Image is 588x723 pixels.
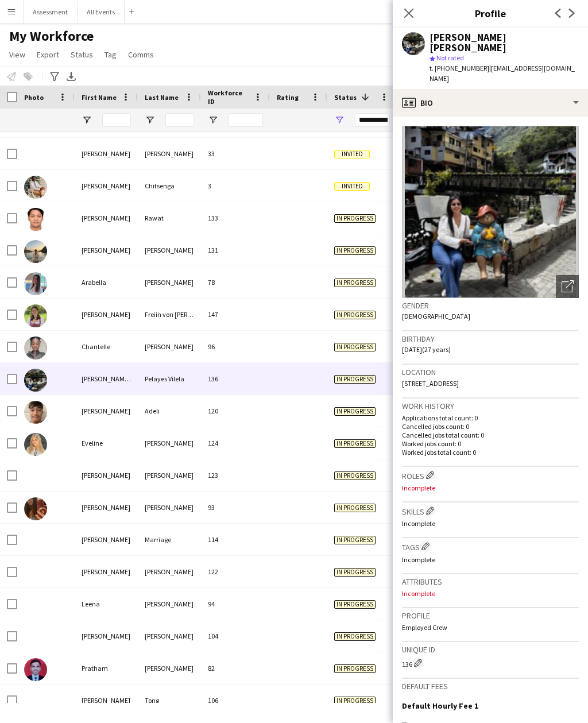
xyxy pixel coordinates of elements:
img: Chantelle Davies [24,337,47,359]
div: [PERSON_NAME] [75,492,138,523]
img: Crew avatar or photo [402,126,579,298]
div: 123 [201,459,270,491]
div: [PERSON_NAME] [75,170,138,202]
p: Incomplete [402,589,579,598]
img: Dylan Adeli [24,401,47,424]
span: Export [37,49,59,60]
div: Bio [393,89,588,117]
h3: Tags [402,540,579,552]
a: Export [32,47,64,62]
div: [PERSON_NAME] [138,266,201,298]
h3: Profile [402,610,579,621]
div: 120 [201,395,270,427]
div: Marriage [138,524,201,555]
span: View [9,49,25,60]
div: [PERSON_NAME] [75,459,138,491]
div: 136 [201,363,270,395]
div: Chitsenga [138,170,201,202]
span: [STREET_ADDRESS] [402,379,459,388]
div: 96 [201,331,270,362]
div: [PERSON_NAME] [PERSON_NAME] [430,32,579,53]
h3: Location [402,367,579,377]
div: [PERSON_NAME] [138,652,201,684]
span: Invited [334,150,370,158]
button: Open Filter Menu [208,115,218,125]
p: Employed Crew [402,623,579,632]
span: Rating [277,93,299,102]
div: [PERSON_NAME] [75,202,138,234]
span: Status [71,49,93,60]
div: Leena [75,588,138,620]
span: In progress [334,439,376,448]
span: In progress [334,214,376,223]
h3: Default fees [402,681,579,691]
h3: Work history [402,401,579,411]
button: Open Filter Menu [82,115,92,125]
span: In progress [334,246,376,255]
div: Pelayes Vilela [138,363,201,395]
div: Pratham [75,652,138,684]
span: Tag [105,49,117,60]
div: [PERSON_NAME] [75,299,138,330]
span: Workforce ID [208,88,249,106]
button: All Events [78,1,125,23]
div: [PERSON_NAME] [75,138,138,169]
app-action-btn: Advanced filters [48,69,61,83]
h3: Gender [402,300,579,311]
div: 33 [201,138,270,169]
div: Rawat [138,202,201,234]
p: Applications total count: 0 [402,413,579,422]
button: Open Filter Menu [145,115,155,125]
span: Invited [334,182,370,191]
div: [PERSON_NAME] [PERSON_NAME] [75,363,138,395]
span: In progress [334,375,376,384]
div: [PERSON_NAME] [75,234,138,266]
span: In progress [334,471,376,480]
a: Status [66,47,98,62]
div: [PERSON_NAME] [138,234,201,266]
a: Tag [100,47,121,62]
div: Adeli [138,395,201,427]
span: First Name [82,93,117,102]
h3: Birthday [402,334,579,344]
div: 147 [201,299,270,330]
img: Arabella Hamilton [24,272,47,295]
div: [PERSON_NAME] [75,556,138,587]
p: Incomplete [402,555,579,564]
p: Incomplete [402,519,579,528]
p: Cancelled jobs count: 0 [402,422,579,431]
div: 82 [201,652,270,684]
div: [PERSON_NAME] [138,459,201,491]
h3: Roles [402,469,579,481]
span: My Workforce [9,28,94,45]
a: Comms [123,47,158,62]
button: Assessment [24,1,78,23]
span: Not rated [436,53,464,62]
span: In progress [334,600,376,609]
div: 136 [402,657,579,668]
span: Comms [128,49,154,60]
div: 78 [201,266,270,298]
div: Tong [138,685,201,716]
span: In progress [334,536,376,544]
div: [PERSON_NAME] [138,620,201,652]
div: 93 [201,492,270,523]
img: Aaditya Rawat [24,208,47,231]
p: Cancelled jobs total count: 0 [402,431,579,439]
span: | [EMAIL_ADDRESS][DOMAIN_NAME] [430,64,575,83]
p: Incomplete [402,484,579,492]
div: [PERSON_NAME] [138,588,201,620]
div: 104 [201,620,270,652]
input: Workforce ID Filter Input [229,113,263,127]
div: 122 [201,556,270,587]
span: In progress [334,343,376,351]
img: Clara Melissa Pelayes Vilela [24,369,47,392]
div: Arabella [75,266,138,298]
div: [PERSON_NAME] [138,427,201,459]
h3: Unique ID [402,644,579,655]
span: Last Name [145,93,179,102]
span: In progress [334,407,376,416]
span: In progress [334,632,376,641]
div: [PERSON_NAME] [75,685,138,716]
img: Pratham Waghmare [24,658,47,681]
